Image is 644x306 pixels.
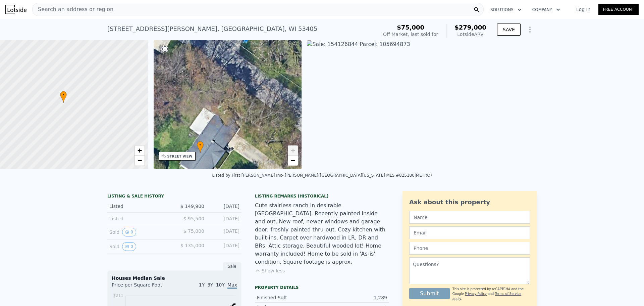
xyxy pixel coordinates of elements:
[183,228,204,234] span: $ 75,000
[207,282,213,288] span: 3Y
[197,141,204,153] div: •
[60,91,67,103] div: •
[212,173,432,178] div: Listed by First [PERSON_NAME] Inc- [PERSON_NAME] ([GEOGRAPHIC_DATA][US_STATE] MLS #825180|METRO)
[255,193,389,199] div: Listing Remarks (Historical)
[122,228,136,236] button: View historical data
[291,156,295,165] span: −
[454,31,486,38] div: Lotside ARV
[109,228,169,236] div: Sold
[255,202,389,266] div: Cute stairless ranch in desirable [GEOGRAPHIC_DATA]. Recently painted inside and out. New roof, n...
[180,204,204,209] span: $ 149,900
[409,198,530,207] div: Ask about this property
[409,242,530,255] input: Phone
[109,242,169,251] div: Sold
[210,228,239,236] div: [DATE]
[527,4,566,16] button: Company
[112,281,174,292] div: Price per Square Foot
[197,142,204,148] span: •
[523,23,537,36] button: Show Options
[167,154,193,159] div: STREET VIEW
[109,203,169,210] div: Listed
[452,287,530,301] div: This site is protected by reCAPTCHA and the Google and apply.
[454,24,486,31] span: $279,000
[33,5,113,13] span: Search an address or region
[113,293,123,298] tspan: $211
[291,146,295,155] span: +
[122,242,136,251] button: View historical data
[227,282,237,289] span: Max
[257,294,322,301] div: Finished Sqft
[112,275,237,281] div: Houses Median Sale
[210,242,239,251] div: [DATE]
[223,262,241,271] div: Sale
[465,292,487,296] a: Privacy Policy
[288,156,298,166] a: Zoom out
[137,156,142,165] span: −
[409,226,530,239] input: Email
[322,294,387,301] div: 1,289
[5,5,26,14] img: Lotside
[255,285,389,290] div: Property details
[183,216,204,221] span: $ 95,500
[397,24,424,31] span: $75,000
[109,215,169,222] div: Listed
[210,215,239,222] div: [DATE]
[135,145,145,156] a: Zoom in
[199,282,205,288] span: 1Y
[409,288,450,299] button: Submit
[210,203,239,210] div: [DATE]
[135,156,145,166] a: Zoom out
[598,4,639,15] a: Free Account
[495,292,521,296] a: Terms of Service
[107,193,241,200] div: LISTING & SALE HISTORY
[497,24,521,36] button: SAVE
[383,31,438,38] div: Off Market, last sold for
[485,4,527,16] button: Solutions
[180,243,204,248] span: $ 135,000
[60,92,67,98] span: •
[568,6,598,13] a: Log In
[409,211,530,224] input: Name
[288,145,298,156] a: Zoom in
[255,267,285,274] button: Show less
[216,282,225,288] span: 10Y
[137,146,142,155] span: +
[107,24,317,34] div: [STREET_ADDRESS][PERSON_NAME] , [GEOGRAPHIC_DATA] , WI 53405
